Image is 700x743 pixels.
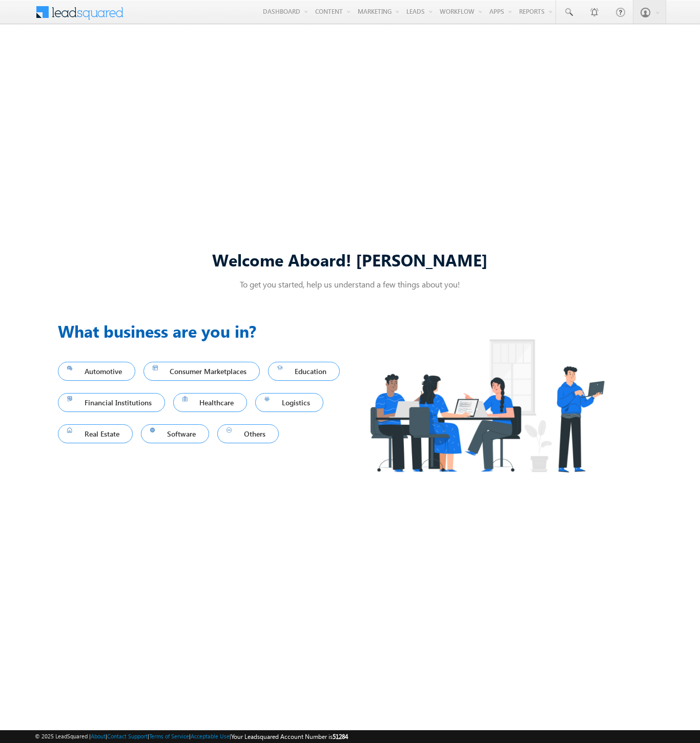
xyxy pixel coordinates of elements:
a: Contact Support [107,733,148,739]
span: 51284 [333,733,348,740]
img: Industry.png [350,319,624,492]
span: Your Leadsquared Account Number is [231,733,348,740]
span: Consumer Marketplaces [153,364,251,378]
span: Financial Institutions [67,396,156,409]
a: Acceptable Use [191,733,230,739]
a: About [91,733,106,739]
span: Logistics [264,396,314,409]
span: Real Estate [67,427,123,441]
span: Education [277,364,331,378]
span: Automotive [67,364,126,378]
h3: What business are you in? [58,319,350,343]
p: To get you started, help us understand a few things about you! [58,279,642,290]
span: © 2025 LeadSquared | | | | | [35,732,348,741]
span: Healthcare [182,396,238,409]
div: Welcome Aboard! [PERSON_NAME] [58,249,642,271]
span: Software [150,427,200,441]
a: Terms of Service [149,733,189,739]
span: Others [227,427,270,441]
